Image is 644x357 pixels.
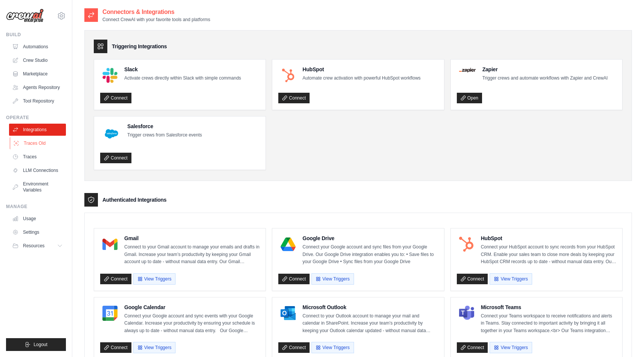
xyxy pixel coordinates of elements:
p: Connect your Google account and sync events with your Google Calendar. Increase your productivity... [124,313,259,335]
img: Google Drive Logo [281,237,296,252]
a: Connect [100,274,131,284]
button: View Triggers [311,342,354,353]
a: Settings [9,226,66,238]
a: Connect [278,274,310,284]
a: Connect [100,153,131,163]
a: Tool Repository [9,95,66,107]
p: Connect to your Gmail account to manage your emails and drafts in Gmail. Increase your team’s pro... [124,244,259,266]
a: Connect [457,274,488,284]
img: Microsoft Teams Logo [459,306,474,321]
h2: Connectors & Integrations [102,8,210,17]
h4: Gmail [124,234,259,242]
h4: Slack [124,66,241,73]
div: Manage [6,204,66,210]
a: Marketplace [9,68,66,80]
a: Integrations [9,124,66,136]
h3: Authenticated Integrations [102,196,166,204]
img: Gmail Logo [102,237,118,252]
p: Activate crews directly within Slack with simple commands [124,75,241,82]
div: Build [6,32,66,38]
p: Trigger crews and automate workflows with Zapier and CrewAI [482,75,608,82]
h4: Salesforce [127,123,202,130]
h4: Google Calendar [124,303,259,311]
a: Traces [9,151,66,163]
img: Microsoft Outlook Logo [281,306,296,321]
a: Connect [100,342,131,353]
img: HubSpot Logo [281,68,296,83]
img: Logo [6,9,44,23]
p: Automate crew activation with powerful HubSpot workflows [302,75,420,82]
h4: HubSpot [481,234,616,242]
img: Salesforce Logo [102,125,121,143]
h4: Microsoft Teams [481,303,616,311]
h4: Zapier [482,66,608,73]
button: View Triggers [133,342,175,353]
a: Crew Studio [9,54,66,66]
a: Environment Variables [9,178,66,196]
span: Logout [34,342,47,348]
button: View Triggers [311,273,354,285]
button: View Triggers [490,273,532,285]
a: Connect [100,93,131,103]
a: Connect [278,342,310,353]
h4: HubSpot [302,66,420,73]
div: Operate [6,115,66,121]
h3: Triggering Integrations [112,43,167,50]
img: Zapier Logo [459,68,476,72]
img: HubSpot Logo [459,237,474,252]
button: Resources [9,240,66,252]
p: Trigger crews from Salesforce events [127,132,202,139]
img: Google Calendar Logo [102,306,118,321]
a: Agents Repository [9,81,66,93]
p: Connect to your Outlook account to manage your mail and calendar in SharePoint. Increase your tea... [302,313,438,335]
button: Logout [6,338,66,351]
a: Connect [278,93,310,103]
span: Resources [23,243,44,249]
h4: Microsoft Outlook [302,303,438,311]
a: Usage [9,213,66,225]
p: Connect your Teams workspace to receive notifications and alerts in Teams. Stay connected to impo... [481,313,616,335]
a: Open [457,93,482,103]
a: Automations [9,41,66,53]
p: Connect your Google account and sync files from your Google Drive. Our Google Drive integration e... [302,244,438,266]
button: View Triggers [133,273,175,285]
a: Traces Old [10,137,67,149]
p: Connect CrewAI with your favorite tools and platforms [102,17,210,23]
img: Slack Logo [102,68,118,83]
h4: Google Drive [302,234,438,242]
button: View Triggers [490,342,532,353]
a: LLM Connections [9,164,66,176]
p: Connect your HubSpot account to sync records from your HubSpot CRM. Enable your sales team to clo... [481,244,616,266]
a: Connect [457,342,488,353]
